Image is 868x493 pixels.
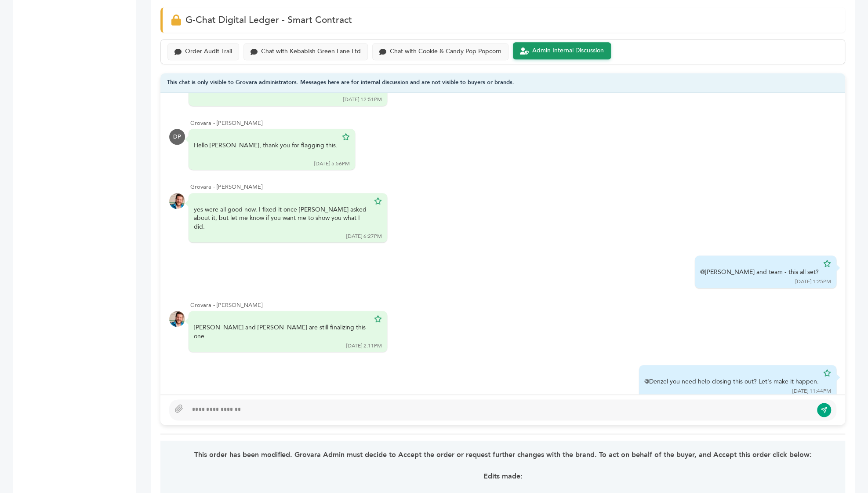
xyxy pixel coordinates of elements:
div: Chat with Kebabish Green Lane Ltd [261,48,361,55]
div: Admin Internal Discussion [532,47,604,55]
div: DP [169,129,185,145]
div: Grovara - [PERSON_NAME] [190,119,836,127]
span: G-Chat Digital Ledger - Smart Contract [185,14,352,26]
p: Edits made: [188,471,817,482]
div: [DATE] 11:44PM [792,387,831,395]
p: This order has been modified. Grovara Admin must decide to Accept the order or request further ch... [188,449,817,460]
div: Grovara - [PERSON_NAME] [190,183,836,191]
div: [DATE] 5:56PM [314,160,350,168]
div: @Denzel you need help closing this out? Let's make it happen. [644,377,819,386]
div: @[PERSON_NAME] and team - this all set? [700,268,819,277]
div: This chat is only visible to Grovara administrators. Messages here are for internal discussion an... [160,73,845,93]
div: [DATE] 2:11PM [346,342,382,350]
div: Chat with Cookie & Candy Pop Popcorn [390,48,501,55]
div: [DATE] 12:51PM [343,96,382,103]
div: Order Audit Trail [185,48,232,55]
div: [DATE] 6:27PM [346,233,382,240]
div: [DATE] 1:25PM [795,278,831,285]
div: Hello [PERSON_NAME], thank you for flagging this. [194,141,338,158]
div: [PERSON_NAME] and [PERSON_NAME] are still finalizing this one. [194,323,370,340]
div: yes were all good now. I fixed it once [PERSON_NAME] asked about it, but let me know if you want ... [194,205,370,231]
div: Grovara - [PERSON_NAME] [190,301,836,309]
